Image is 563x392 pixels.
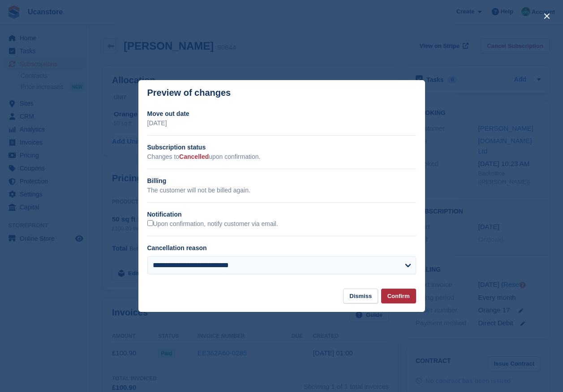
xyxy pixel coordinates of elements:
button: Confirm [381,289,416,303]
button: close [540,9,554,23]
span: Cancelled [179,153,209,160]
button: Dismiss [343,289,378,303]
h2: Notification [147,210,416,219]
h2: Subscription status [147,143,416,152]
p: [DATE] [147,119,416,128]
p: Preview of changes [147,88,231,98]
input: Upon confirmation, notify customer via email. [147,220,153,226]
label: Cancellation reason [147,244,207,251]
label: Upon confirmation, notify customer via email. [147,220,278,228]
h2: Move out date [147,109,416,119]
p: The customer will not be billed again. [147,186,416,195]
p: Changes to upon confirmation. [147,152,416,162]
h2: Billing [147,176,416,186]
